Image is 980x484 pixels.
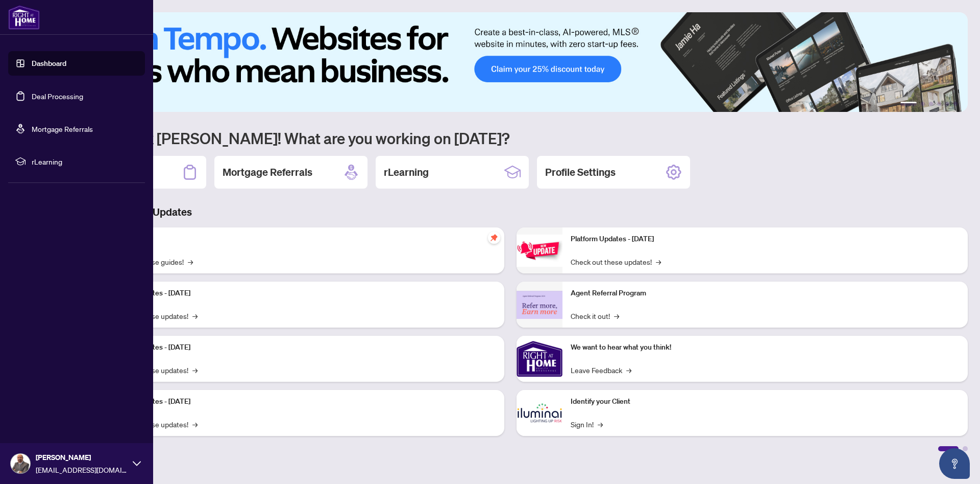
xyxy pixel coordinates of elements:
[53,128,968,148] h1: Welcome back [PERSON_NAME]! What are you working on [DATE]?
[656,256,661,267] span: →
[8,5,40,30] img: logo
[545,165,616,179] h2: Profile Settings
[107,288,496,299] p: Platform Updates - [DATE]
[192,419,198,430] span: →
[517,291,562,319] img: Agent Referral Program
[107,396,496,407] p: Platform Updates - [DATE]
[571,419,603,430] a: Sign In!→
[921,102,925,106] button: 2
[571,396,960,407] p: Identify your Client
[571,288,960,299] p: Agent Referral Program
[945,102,949,106] button: 5
[939,448,970,479] button: Open asap
[107,342,496,353] p: Platform Updates - [DATE]
[384,165,429,179] h2: rLearning
[571,364,631,376] a: Leave Feedback→
[11,454,30,473] img: Profile Icon
[36,452,128,463] span: [PERSON_NAME]
[571,342,960,353] p: We want to hear what you think!
[32,91,83,101] a: Deal Processing
[571,256,661,267] a: Check out these updates!→
[517,235,562,267] img: Platform Updates - June 23, 2025
[32,124,93,133] a: Mortgage Referrals
[598,419,603,430] span: →
[517,390,562,436] img: Identify your Client
[517,336,562,382] img: We want to hear what you think!
[192,364,198,376] span: →
[571,310,619,321] a: Check it out!→
[626,364,631,376] span: →
[32,156,138,167] span: rLearning
[36,464,128,475] span: [EMAIL_ADDRESS][DOMAIN_NAME]
[614,310,619,321] span: →
[929,102,933,106] button: 3
[953,102,958,106] button: 6
[32,59,66,68] a: Dashboard
[53,12,968,112] img: Slide 0
[53,205,968,219] h3: Brokerage & Industry Updates
[900,102,917,106] button: 1
[192,310,198,321] span: →
[188,256,193,267] span: →
[488,232,500,244] span: pushpin
[223,165,312,179] h2: Mortgage Referrals
[571,234,960,245] p: Platform Updates - [DATE]
[107,234,496,245] p: Self-Help
[937,102,941,106] button: 4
